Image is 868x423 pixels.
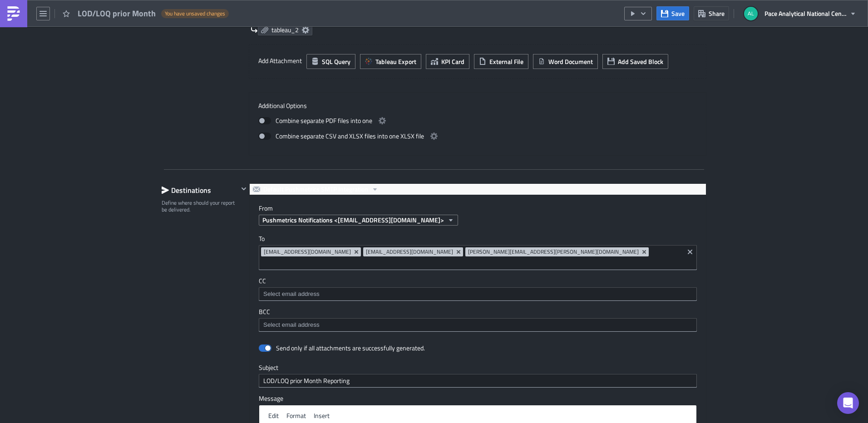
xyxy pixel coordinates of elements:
img: Avatar [743,6,759,21]
label: Message [259,394,697,403]
button: External File [474,54,528,69]
span: Tableau Export [375,57,416,66]
div: Open Intercom Messenger [837,392,859,414]
button: Pushmetrics Notifications <[EMAIL_ADDRESS][DOMAIN_NAME]> [259,215,458,226]
span: Default Pushmetrics SMTP Integration [263,184,368,195]
span: Insert [314,411,330,420]
input: Select em ail add ress [261,290,694,299]
button: SQL Query [306,54,355,69]
input: Select em ail add ress [261,320,694,330]
div: Define where should your report be delivered. [162,199,238,213]
button: Remove Tag [455,247,463,256]
span: Save [671,9,685,18]
button: Default Pushmetrics SMTP Integration [250,184,382,195]
span: Edit [268,411,279,420]
button: Share [694,6,729,20]
span: [EMAIL_ADDRESS][DOMAIN_NAME] [264,247,351,256]
span: Format [286,411,306,420]
span: Pushmetrics Notifications <[EMAIL_ADDRESS][DOMAIN_NAME]> [262,215,444,225]
span: [PERSON_NAME][EMAIL_ADDRESS][PERSON_NAME][DOMAIN_NAME] [468,247,639,256]
img: PushMetrics [6,6,21,21]
button: Save [656,6,689,20]
label: From [259,204,706,212]
span: External File [489,57,523,66]
span: Pace Analytical National Center for Testing and Innovation [764,9,846,18]
span: [EMAIL_ADDRESS][DOMAIN_NAME] [366,247,453,256]
span: SQL Query [322,57,350,66]
label: Subject [259,364,697,372]
button: Word Document [533,54,598,69]
img: tableau_2 [4,14,39,21]
p: LOD/LOQ prior Month Reporting [4,4,434,11]
button: Remove Tag [353,247,361,256]
span: Word Document [548,57,593,66]
label: CC [259,277,697,285]
button: Hide content [238,183,249,194]
div: Send only if all attachments are successfully generated. [276,344,425,352]
div: Destinations [162,183,238,197]
span: Combine separate CSV and XLSX files into one XLSX file [276,131,424,142]
label: Additional Options [258,102,697,110]
span: You have unsaved changes [165,10,225,17]
span: KPI Card [441,57,464,66]
button: Clear selected items [685,246,695,257]
button: Add Saved Block [602,54,668,69]
body: Rich Text Area. Press ALT-0 for help. [4,4,434,21]
label: To [259,235,697,243]
a: tableau_2 [258,25,312,35]
button: Tableau Export [360,54,421,69]
button: Remove Tag [641,247,649,256]
label: Add Attachment [258,54,302,68]
button: KPI Card [426,54,469,69]
span: LOD/LOQ prior Month [78,8,157,19]
span: Add Saved Block [618,57,663,66]
span: Combine separate PDF files into one [276,115,372,126]
span: Share [709,9,725,18]
label: BCC [259,308,697,316]
span: tableau_2 [271,26,299,34]
button: Pace Analytical National Center for Testing and Innovation [739,4,861,24]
